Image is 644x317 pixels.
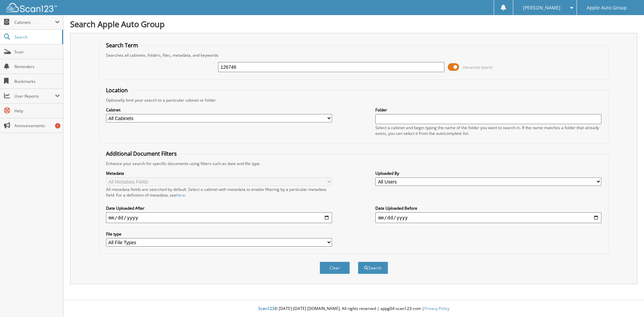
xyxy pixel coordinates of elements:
[106,205,332,211] label: Date Uploaded After
[103,161,605,166] div: Enhance your search for specific documents using filters such as date and file type.
[14,78,60,84] span: Bookmarks
[63,301,644,317] div: © [DATE]-[DATE] [DOMAIN_NAME]. All rights reserved | appg04-scan123-com |
[523,6,560,10] span: [PERSON_NAME]
[320,262,350,274] button: Clear
[103,42,142,49] legend: Search Term
[106,107,332,113] label: Cabinet
[103,52,605,58] div: Searches all cabinets, folders, files, metadata, and keywords
[375,205,601,211] label: Date Uploaded Before
[14,64,60,69] span: Reminders
[106,170,332,176] label: Metadata
[375,107,601,113] label: Folder
[14,108,60,114] span: Help
[103,150,180,157] legend: Additional Document Filters
[14,93,55,99] span: User Reports
[14,19,55,25] span: Cabinets
[610,285,644,317] iframe: Chat Widget
[55,123,60,128] div: 1
[106,187,332,198] div: All metadata fields are searched by default. Select a cabinet with metadata to enable filtering b...
[587,6,627,10] span: Apple Auto Group
[375,212,601,223] input: end
[14,123,60,128] span: Announcements
[106,231,332,237] label: File type
[258,306,274,311] span: Scan123
[103,87,131,94] legend: Location
[7,3,57,12] img: scan123-logo-white.svg
[463,65,493,70] span: Advanced Search
[375,170,601,176] label: Uploaded By
[14,49,60,55] span: Scan
[358,262,388,274] button: Search
[103,97,605,103] div: Optionally limit your search to a particular cabinet or folder
[14,34,59,40] span: Search
[424,306,449,311] a: Privacy Policy
[106,212,332,223] input: start
[375,125,601,136] div: Select a cabinet and begin typing the name of the folder you want to search in. If the name match...
[176,192,185,198] a: here
[70,18,637,30] h1: Search Apple Auto Group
